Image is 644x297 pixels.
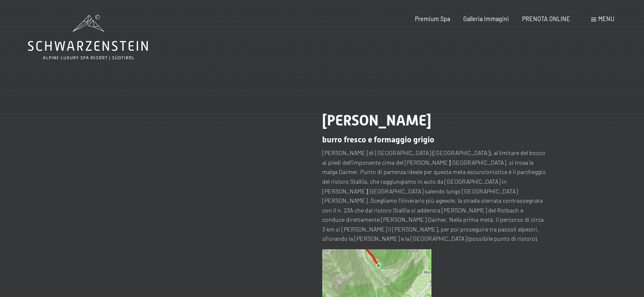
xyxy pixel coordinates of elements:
[322,112,431,129] span: [PERSON_NAME]
[522,15,570,22] a: PRENOTA ONLINE
[322,148,547,243] p: [PERSON_NAME] di [GEOGRAPHIC_DATA] ([GEOGRAPHIC_DATA]), al limitare del bosco ai piedi dell’impon...
[463,15,509,22] a: Galleria immagini
[322,135,434,144] span: burro fresco e formaggio grigio
[415,15,450,22] a: Premium Spa
[598,15,614,22] span: Menu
